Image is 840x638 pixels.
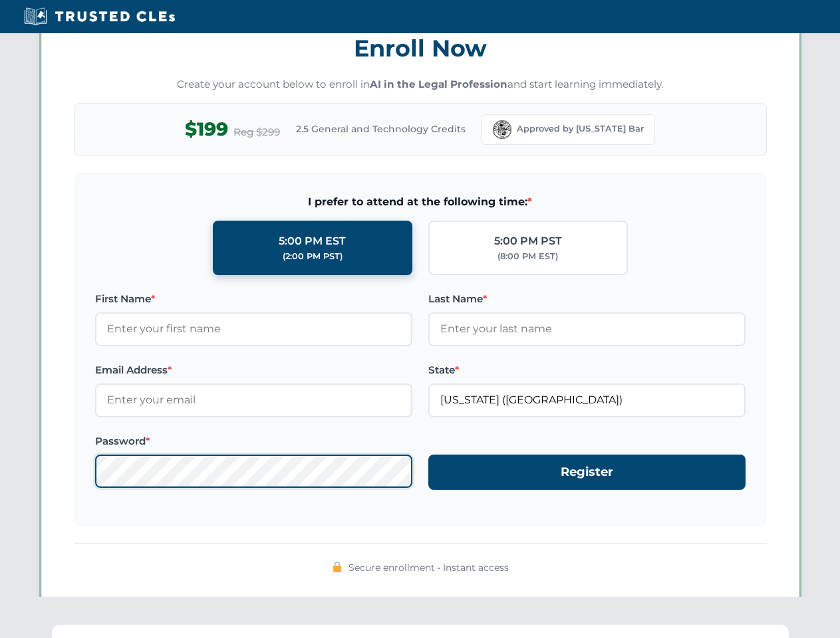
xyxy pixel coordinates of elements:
[332,562,343,572] img: 🔒
[428,312,746,346] input: Enter your last name
[74,77,767,92] p: Create your account below to enroll in and start learning immediately.
[233,124,280,140] span: Reg $299
[185,114,228,144] span: $199
[349,560,509,575] span: Secure enrollment • Instant access
[428,383,746,417] input: Florida (FL)
[279,233,346,250] div: 5:00 PM EST
[296,122,466,136] span: 2.5 General and Technology Credits
[95,291,412,307] label: First Name
[74,27,767,69] h3: Enroll Now
[370,78,507,90] strong: AI in the Legal Profession
[428,455,746,490] button: Register
[517,122,644,136] span: Approved by [US_STATE] Bar
[283,250,343,263] div: (2:00 PM PST)
[497,250,558,263] div: (8:00 PM EST)
[494,233,562,250] div: 5:00 PM PST
[95,383,412,417] input: Enter your email
[95,362,412,378] label: Email Address
[95,312,412,346] input: Enter your first name
[20,7,179,27] img: Trusted CLEs
[428,291,746,307] label: Last Name
[95,433,412,449] label: Password
[428,362,746,378] label: State
[95,193,746,211] span: I prefer to attend at the following time:
[493,120,511,139] img: Florida Bar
